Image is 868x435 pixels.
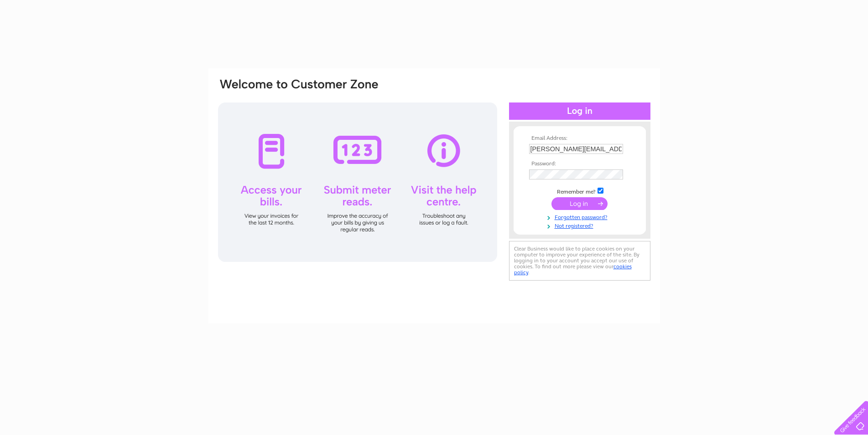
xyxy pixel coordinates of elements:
[509,241,650,281] div: Clear Business would like to place cookies on your computer to improve your experience of the sit...
[529,212,633,221] a: Forgotten password?
[551,197,608,210] input: Submit
[527,186,633,195] td: Remember me?
[529,221,633,230] a: Not registered?
[527,135,633,142] th: Email Address:
[527,161,633,167] th: Password:
[514,263,632,276] a: cookies policy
